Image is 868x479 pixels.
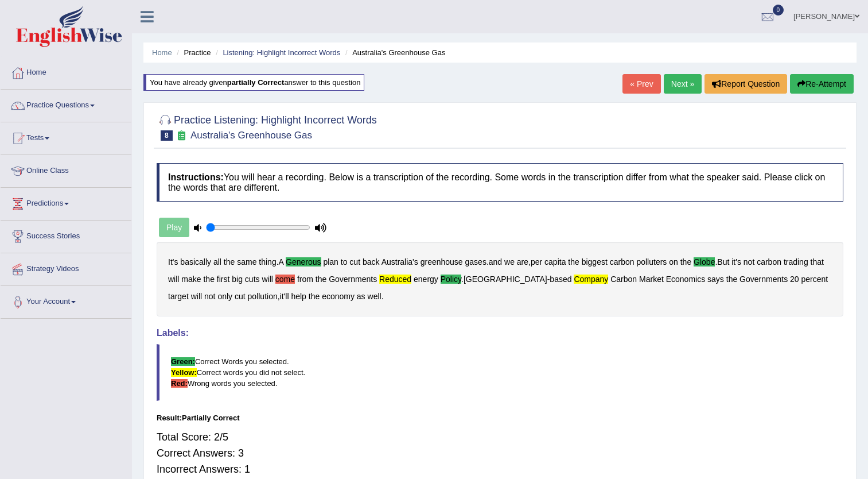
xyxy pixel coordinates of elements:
[316,275,326,284] b: the
[223,48,340,57] a: Listening: Highlight Incorrect Words
[610,257,635,266] b: carbon
[368,292,382,301] b: well
[1,122,131,151] a: Tests
[297,275,313,284] b: from
[707,275,724,284] b: says
[363,257,380,266] b: back
[309,292,320,301] b: the
[286,257,321,266] b: generous
[784,257,808,266] b: trading
[773,5,784,16] span: 0
[726,275,737,284] b: the
[275,275,295,284] b: come
[421,257,463,266] b: greenhouse
[157,344,843,401] blockquote: Correct Words you selected. Correct words you did not select. Wrong words you selected.
[1,253,131,282] a: Strategy Videos
[237,257,256,266] b: same
[694,257,715,266] b: globe
[790,74,854,94] button: Re-Attempt
[181,275,201,284] b: make
[168,292,189,301] b: target
[666,275,705,284] b: Economics
[171,379,188,388] b: Red:
[531,257,542,266] b: per
[669,257,678,266] b: on
[704,74,787,94] button: Report Question
[1,90,131,118] a: Practice Questions
[664,74,702,94] a: Next »
[291,292,306,301] b: help
[568,257,579,266] b: the
[801,275,828,284] b: percent
[168,275,179,284] b: will
[744,257,754,266] b: not
[217,292,232,301] b: only
[213,257,221,266] b: all
[203,275,214,284] b: the
[322,292,355,301] b: economy
[279,257,284,266] b: A
[157,242,843,316] div: . . , . . - , .
[357,292,365,301] b: as
[739,275,788,284] b: Governments
[757,257,781,266] b: carbon
[171,357,195,366] b: Green:
[811,257,824,266] b: that
[161,130,173,141] span: 8
[157,412,843,423] div: Result:
[1,57,131,86] a: Home
[232,275,243,284] b: big
[143,74,364,91] div: You have already given answer to this question
[174,47,211,58] li: Practice
[227,78,285,87] b: partially correct
[610,275,637,284] b: Carbon
[157,112,377,141] h2: Practice Listening: Highlight Incorrect Words
[157,328,843,338] h4: Labels:
[1,221,131,249] a: Success Stories
[204,292,215,301] b: not
[379,275,411,284] b: reduced
[582,257,608,266] b: biggest
[465,257,486,266] b: gases
[176,130,188,141] small: Exam occurring question
[259,257,276,266] b: thing
[180,257,211,266] b: basically
[574,275,608,284] b: company
[1,188,131,217] a: Predictions
[382,257,418,266] b: Australia's
[168,172,224,182] b: Instructions:
[245,275,260,284] b: cuts
[171,368,197,377] b: Yellow:
[190,130,312,141] small: Australia's Greenhouse Gas
[235,292,246,301] b: cut
[717,257,729,266] b: But
[152,48,172,57] a: Home
[517,257,528,266] b: are
[680,257,691,266] b: the
[168,257,178,266] b: It's
[464,275,547,284] b: [GEOGRAPHIC_DATA]
[280,292,289,301] b: it'll
[639,275,664,284] b: Market
[349,257,360,266] b: cut
[544,257,566,266] b: capita
[1,155,131,184] a: Online Class
[1,286,131,315] a: Your Account
[731,257,741,266] b: it's
[341,257,348,266] b: to
[217,275,230,284] b: first
[489,257,502,266] b: and
[441,275,461,284] b: policy
[224,257,235,266] b: the
[157,163,843,202] h4: You will hear a recording. Below is a transcription of the recording. Some words in the transcrip...
[342,47,445,58] li: Australia's Greenhouse Gas
[248,292,278,301] b: pollution
[329,275,377,284] b: Governments
[191,292,202,301] b: will
[504,257,515,266] b: we
[636,257,667,266] b: polluters
[550,275,571,284] b: based
[262,275,273,284] b: will
[790,275,799,284] b: 20
[323,257,338,266] b: plan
